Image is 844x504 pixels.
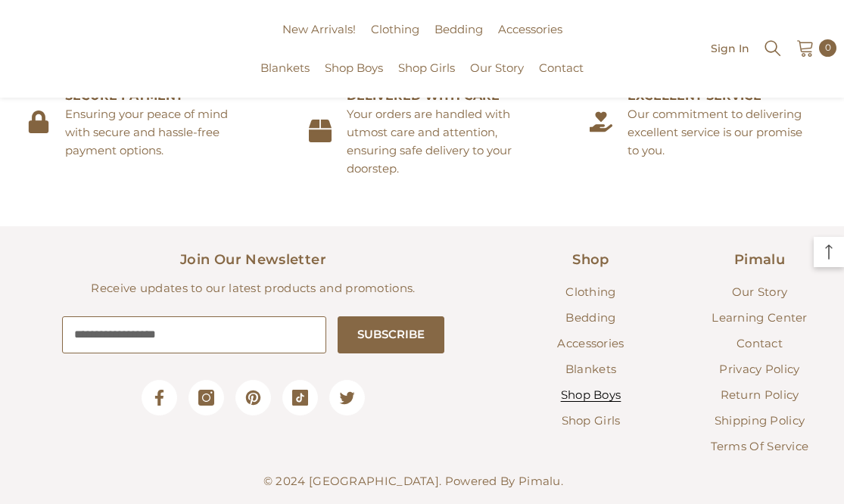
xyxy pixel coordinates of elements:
[711,434,809,459] a: Terms of Service
[539,61,584,75] span: Contact
[325,61,383,75] span: Shop Boys
[732,285,788,299] span: Our Story
[565,362,616,376] span: Blankets
[737,336,783,350] span: Contact
[8,43,55,54] a: Pimalu
[398,61,455,75] span: Shop Girls
[427,20,491,59] a: Bedding
[565,310,615,325] span: Bedding
[531,59,591,98] a: Contact
[565,356,616,382] a: Blankets
[628,105,817,160] p: Our commitment to delivering excellent service is our promise to you.
[737,331,783,356] a: Contact
[317,59,391,98] a: Shop Boys
[65,105,254,160] p: Ensuring your peace of mind with secure and hassle-free payment options.
[557,336,624,350] span: Accessories
[715,408,805,434] a: Shipping Policy
[561,382,621,408] a: Shop Boys
[721,382,799,408] a: Return Policy
[338,316,444,353] button: Submit
[434,22,483,36] span: Bedding
[565,305,615,331] a: Bedding
[562,413,621,428] span: Shop Girls
[712,305,808,331] a: Learning Center
[518,249,664,270] h2: Shop
[565,279,615,305] a: Clothing
[491,20,570,59] a: Accessories
[565,285,615,299] span: Clothing
[712,310,808,325] span: Learning Center
[711,439,809,453] span: Terms of Service
[574,76,833,170] a: EXCELLENT SERVICEOur commitment to delivering excellent service is our promise to you.
[498,22,562,36] span: Accessories
[561,387,621,402] span: Shop Boys
[687,249,833,270] h2: Pimalu
[562,408,621,434] a: Shop Girls
[263,467,563,496] p: © 2024 [GEOGRAPHIC_DATA]. Powered by Pimalu.
[763,37,783,58] summary: Search
[371,22,419,36] span: Clothing
[719,362,799,376] span: Privacy Policy
[462,59,531,98] a: Our Story
[721,387,799,402] span: Return Policy
[719,356,799,382] a: Privacy Policy
[825,39,831,56] span: 0
[557,331,624,356] a: Accessories
[11,249,495,270] h2: Join Our Newsletter
[732,279,788,305] a: Our Story
[363,20,427,59] a: Clothing
[715,413,805,428] span: Shipping Policy
[293,76,552,188] a: DELIVERED WITH CAREYour orders are handled with utmost care and attention, ensuring safe delivery...
[11,279,495,297] p: Receive updates to our latest products and promotions.
[253,59,317,98] a: Blankets
[711,42,749,54] a: Sign In
[347,105,536,178] p: Your orders are handled with utmost care and attention, ensuring safe delivery to your doorstep.
[260,61,310,75] span: Blankets
[11,76,270,170] a: SECURE PAYMENTEnsuring your peace of mind with secure and hassle-free payment options.
[711,43,749,54] span: Sign In
[391,59,462,98] a: Shop Girls
[275,20,363,59] a: New Arrivals!
[282,22,356,36] span: New Arrivals!
[470,61,524,75] span: Our Story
